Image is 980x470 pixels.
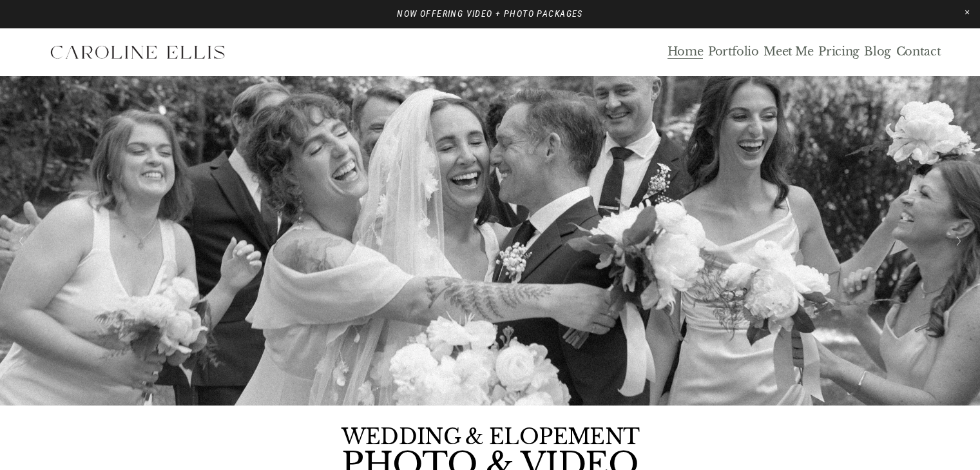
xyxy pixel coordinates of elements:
a: Blog [864,44,891,59]
a: Portfolio [708,44,759,59]
a: Home [668,44,704,59]
img: Western North Carolina Elopement Photographer [39,36,235,68]
button: Previous Slide [13,231,30,251]
button: Next Slide [950,231,967,251]
a: Meet Me [764,44,814,59]
a: Pricing [818,44,860,59]
h4: WEDDING & ELOPEMENT [341,427,640,448]
a: Contact [896,44,941,59]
